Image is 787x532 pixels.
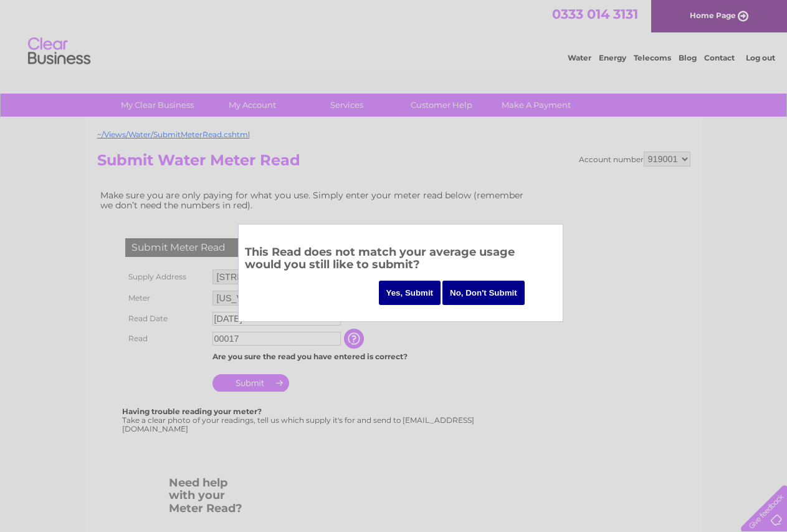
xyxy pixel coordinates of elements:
[552,6,638,22] a: 0333 014 3131
[704,53,735,62] a: Contact
[100,7,689,60] div: Clear Business is a trading name of Verastar Limited (registered in [GEOGRAPHIC_DATA] No. 3667643...
[379,281,441,305] input: Yes, Submit
[568,53,591,62] a: Water
[442,281,525,305] input: No, Don't Submit
[679,53,697,62] a: Blog
[27,32,91,70] img: logo.png
[245,243,556,278] h3: This Read does not match your average usage would you still like to submit?
[746,53,775,62] a: Log out
[599,53,626,62] a: Energy
[634,53,671,62] a: Telecoms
